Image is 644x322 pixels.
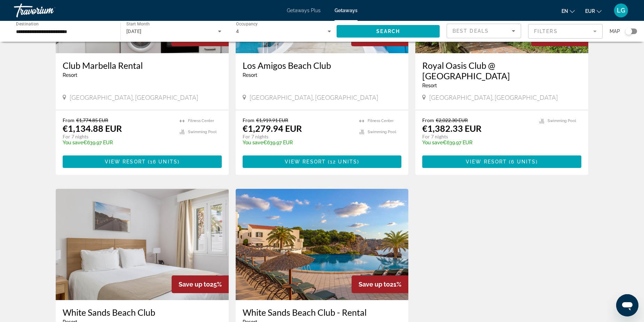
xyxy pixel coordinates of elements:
p: €1,382.33 EUR [422,123,481,134]
span: ( ) [326,159,359,164]
button: User Menu [612,3,630,18]
span: Best Deals [453,28,489,34]
span: Resort [243,72,257,78]
span: View Resort [285,159,326,164]
span: LG [617,7,625,14]
span: From [243,117,254,123]
button: Change language [561,6,575,16]
a: Club Marbella Rental [63,60,222,71]
span: View Resort [466,159,507,164]
p: €639.97 EUR [243,140,353,145]
img: 7847I01X.jpg [56,189,229,300]
button: Filter [528,24,603,39]
p: For 7 nights [243,134,353,140]
span: 4 [236,29,239,34]
p: €639.97 EUR [63,140,173,145]
p: €639.97 EUR [422,140,532,145]
span: Destination [16,21,39,26]
span: €1,919.91 EUR [256,117,288,123]
a: Los Amigos Beach Club [243,60,402,71]
a: Getaways [335,8,358,13]
p: €1,134.88 EUR [63,123,122,134]
span: Swimming Pool [548,119,576,123]
button: Change currency [585,6,602,16]
p: For 7 nights [63,134,173,140]
span: Save up to [359,281,390,288]
span: Fitness Center [188,119,214,123]
button: View Resort(16 units) [63,155,222,168]
span: 6 units [511,159,536,164]
span: Save up to [179,281,210,288]
span: You save [422,140,443,145]
div: 21% [352,275,408,293]
div: 25% [172,275,229,293]
span: [GEOGRAPHIC_DATA], [GEOGRAPHIC_DATA] [250,94,378,101]
span: EUR [585,8,595,14]
button: View Resort(12 units) [243,155,402,168]
span: 16 units [150,159,178,164]
span: Resort [422,83,437,88]
span: [GEOGRAPHIC_DATA], [GEOGRAPHIC_DATA] [70,94,198,101]
span: Fitness Center [368,119,394,123]
span: Resort [63,72,77,78]
span: Swimming Pool [188,130,217,134]
a: Travorium [14,1,84,19]
span: ( ) [146,159,180,164]
button: Search [337,25,440,38]
span: €1,774.85 EUR [76,117,108,123]
span: From [422,117,434,123]
span: ( ) [507,159,538,164]
span: Search [376,29,400,34]
span: en [561,8,568,14]
mat-select: Sort by [453,27,515,35]
img: ii_wi21.jpg [236,189,409,300]
span: [DATE] [126,29,142,34]
span: View Resort [105,159,146,164]
span: [GEOGRAPHIC_DATA], [GEOGRAPHIC_DATA] [429,94,558,101]
a: Getaways Plus [287,8,321,13]
iframe: Button to launch messaging window [616,294,638,316]
span: You save [243,140,263,145]
span: €2,022.30 EUR [436,117,468,123]
span: From [63,117,74,123]
a: Royal Oasis Club @ [GEOGRAPHIC_DATA] [422,60,581,81]
a: White Sands Beach Club [63,307,222,317]
span: Start Month [126,22,150,26]
span: Swimming Pool [368,130,396,134]
a: White Sands Beach Club - Rental [243,307,402,317]
span: Map [610,26,620,36]
span: 12 units [330,159,357,164]
p: For 7 nights [422,134,532,140]
span: You save [63,140,83,145]
p: €1,279.94 EUR [243,123,302,134]
span: Occupancy [236,22,258,26]
button: View Resort(6 units) [422,155,581,168]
